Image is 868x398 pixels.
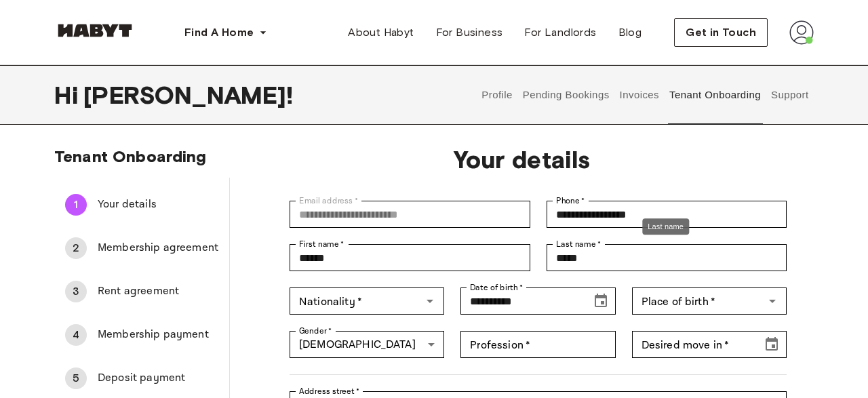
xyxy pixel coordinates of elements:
div: Profession [460,331,615,358]
div: 3Rent agreement [54,275,229,308]
div: 5 [65,367,87,389]
label: Gender [299,325,332,337]
label: First name [299,238,344,250]
span: Find A Home [184,24,254,41]
img: Habyt [54,24,136,37]
div: 1Your details [54,188,229,221]
span: Membership agreement [98,240,218,256]
div: First name [290,244,530,271]
a: About Habyt [337,19,425,46]
div: user profile tabs [477,65,814,125]
span: Hi [54,81,83,109]
button: Profile [480,65,515,125]
label: Address street [299,385,360,397]
button: Open [763,292,782,311]
button: Pending Bookings [521,65,611,125]
span: Blog [618,24,642,41]
div: Email address [290,201,530,228]
div: Last name [642,218,689,235]
span: Your details [273,145,770,174]
label: Last name [556,238,601,250]
div: 5Deposit payment [54,362,229,395]
div: 1 [65,194,87,216]
span: Get in Touch [686,24,756,41]
button: Get in Touch [674,18,768,47]
span: Deposit payment [98,370,218,386]
div: 4Membership payment [54,319,229,351]
button: Support [769,65,810,125]
span: Tenant Onboarding [54,146,207,166]
span: Your details [98,197,218,213]
label: Phone [556,195,585,207]
a: For Landlords [513,19,607,46]
div: 2 [65,237,87,259]
div: Phone [547,201,787,228]
div: 3 [65,281,87,302]
span: [PERSON_NAME] ! [83,81,293,109]
span: Membership payment [98,327,218,343]
button: Choose date [758,331,785,358]
span: About Habyt [348,24,414,41]
label: Email address [299,195,358,207]
div: Last name [547,244,787,271]
div: 4 [65,324,87,346]
img: avatar [789,20,814,45]
button: Tenant Onboarding [668,65,763,125]
span: For Landlords [524,24,596,41]
button: Find A Home [174,19,278,46]
span: Rent agreement [98,283,218,300]
a: For Business [425,19,514,46]
div: [DEMOGRAPHIC_DATA] [290,331,444,358]
label: Date of birth [470,281,523,294]
button: Invoices [618,65,660,125]
a: Blog [608,19,653,46]
div: 2Membership agreement [54,232,229,264]
span: For Business [436,24,503,41]
button: Choose date, selected date is Jun 5, 1992 [587,287,614,315]
button: Open [420,292,439,311]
